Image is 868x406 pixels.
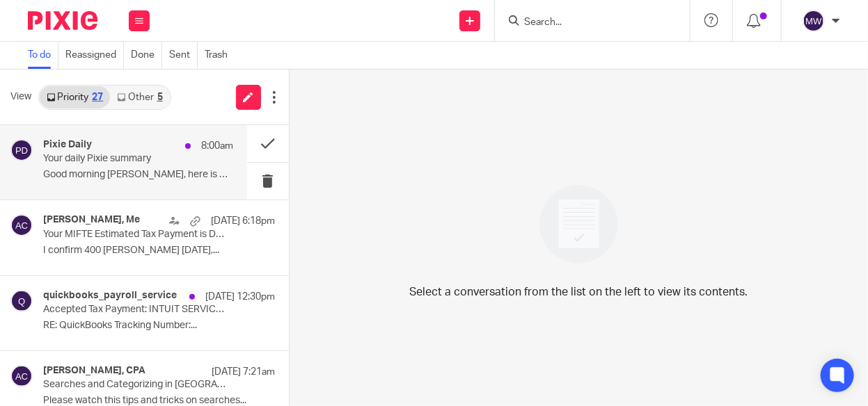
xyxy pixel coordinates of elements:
[43,139,92,151] h4: Pixie Daily
[409,284,748,300] p: Select a conversation from the list on the left to view its contents.
[40,86,110,108] a: Priority27
[205,290,275,304] p: [DATE] 12:30pm
[43,290,177,302] h4: quickbooks_payroll_service
[523,17,648,29] input: Search
[10,365,33,387] img: svg%3E
[65,42,124,69] a: Reassigned
[92,92,103,102] div: 27
[10,90,31,104] span: View
[201,139,233,153] p: 8:00am
[43,153,195,165] p: Your daily Pixie summary
[211,214,275,228] p: [DATE] 6:18pm
[43,365,145,377] h4: [PERSON_NAME], CPA
[110,86,169,108] a: Other5
[10,139,33,161] img: svg%3E
[803,10,825,32] img: svg%3E
[43,379,228,391] p: Searches and Categorizing in [GEOGRAPHIC_DATA]
[212,365,275,379] p: [DATE] 7:21am
[43,304,228,316] p: Accepted Tax Payment: INTUIT SERVICE NOTICE
[43,245,275,257] p: I confirm 400 [PERSON_NAME] [DATE],...
[43,229,228,241] p: Your MIFTE Estimated Tax Payment is Due - ACTION REQUIRED
[43,169,233,181] p: Good morning [PERSON_NAME], here is a quick overview...
[28,11,97,30] img: Pixie
[43,320,275,332] p: RE: QuickBooks Tracking Number:...
[10,214,33,236] img: svg%3E
[169,42,198,69] a: Sent
[10,290,33,312] img: svg%3E
[205,42,235,69] a: Trash
[28,42,58,69] a: To do
[157,92,163,102] div: 5
[43,214,140,226] h4: [PERSON_NAME], Me
[131,42,162,69] a: Done
[530,176,627,273] img: image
